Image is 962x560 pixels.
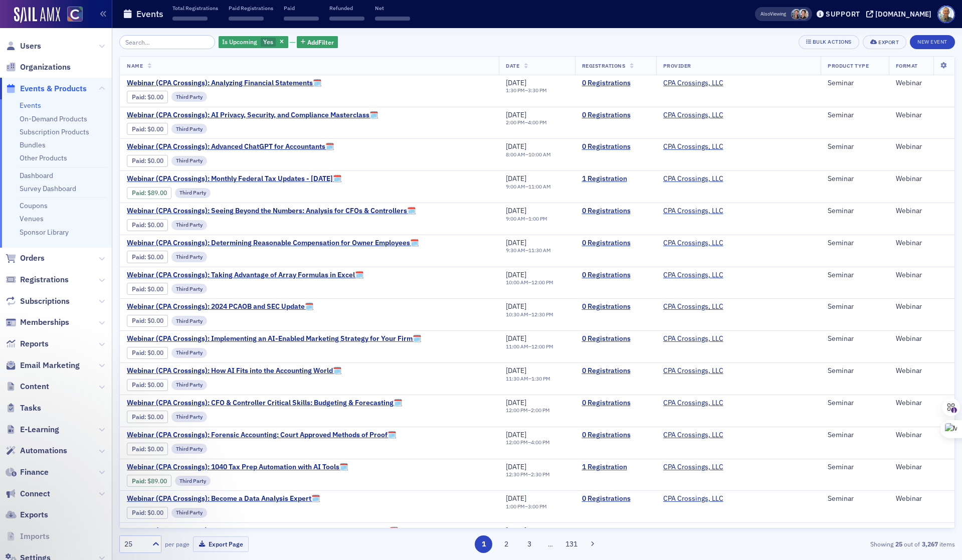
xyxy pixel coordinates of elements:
[20,214,44,223] a: Venues
[6,296,70,307] a: Subscriptions
[6,488,50,499] a: Connect
[20,467,49,478] span: Finance
[6,274,69,285] a: Registrations
[20,296,70,307] span: Subscriptions
[20,101,41,110] a: Events
[20,338,49,349] span: Reports
[6,531,50,542] a: Imports
[6,83,87,94] a: Events & Products
[20,127,89,136] a: Subscription Products
[20,403,41,414] span: Tasks
[6,62,71,73] a: Organizations
[20,381,49,392] span: Content
[20,274,69,285] span: Registrations
[20,228,69,237] a: Sponsor Library
[20,201,48,210] a: Coupons
[6,445,67,456] a: Automations
[6,509,48,520] a: Exports
[20,424,59,435] span: E-Learning
[20,140,46,149] a: Bundles
[60,7,83,24] a: View Homepage
[6,338,49,349] a: Reports
[8,485,208,555] iframe: Intercom notifications message
[67,7,83,22] img: SailAMX
[20,317,69,328] span: Memberships
[6,360,80,371] a: Email Marketing
[20,445,67,456] span: Automations
[20,83,87,94] span: Events & Products
[6,403,41,414] a: Tasks
[6,424,59,435] a: E-Learning
[20,253,45,264] span: Orders
[20,41,41,52] span: Users
[20,184,76,193] a: Survey Dashboard
[6,317,69,328] a: Memberships
[6,41,41,52] a: Users
[6,253,45,264] a: Orders
[20,114,87,123] a: On-Demand Products
[14,7,60,23] img: SailAMX
[6,381,49,392] a: Content
[20,171,53,180] a: Dashboard
[6,467,49,478] a: Finance
[20,360,80,371] span: Email Marketing
[20,62,71,73] span: Organizations
[20,153,67,162] a: Other Products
